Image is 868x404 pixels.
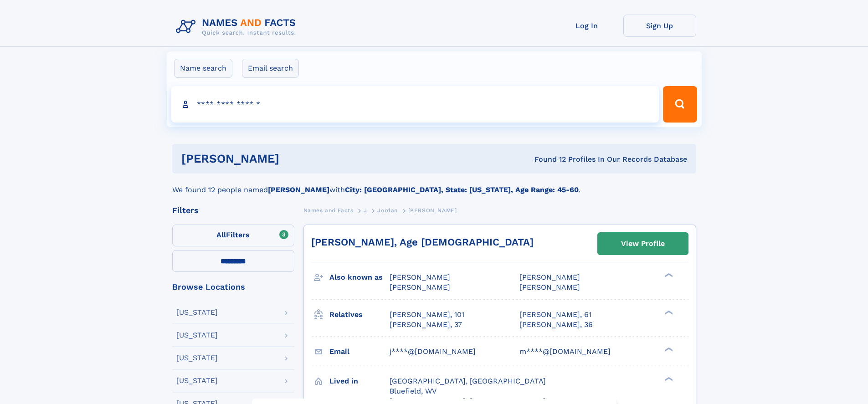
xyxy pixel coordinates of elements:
[377,207,398,214] span: Jordan
[242,59,299,78] label: Email search
[663,346,673,352] div: ❯
[377,205,398,216] a: Jordan
[390,283,450,291] span: [PERSON_NAME]
[408,207,457,214] span: [PERSON_NAME]
[311,236,534,248] a: [PERSON_NAME], Age [DEMOGRAPHIC_DATA]
[519,310,591,320] a: [PERSON_NAME], 61
[623,15,696,37] a: Sign Up
[171,86,659,123] input: search input
[176,309,218,316] div: [US_STATE]
[407,154,687,164] div: Found 12 Profiles In Our Records Database
[621,233,665,254] div: View Profile
[172,225,294,246] label: Filters
[390,320,462,330] a: [PERSON_NAME], 37
[390,377,546,385] span: [GEOGRAPHIC_DATA], [GEOGRAPHIC_DATA]
[329,373,390,389] h3: Lived in
[519,320,593,330] a: [PERSON_NAME], 36
[268,185,329,194] b: [PERSON_NAME]
[176,354,218,362] div: [US_STATE]
[176,377,218,384] div: [US_STATE]
[663,86,697,123] button: Search Button
[519,273,580,281] span: [PERSON_NAME]
[172,15,303,39] img: Logo Names and Facts
[303,205,354,216] a: Names and Facts
[663,376,673,382] div: ❯
[329,270,390,285] h3: Also known as
[172,174,696,195] div: We found 12 people named with .
[390,387,437,395] span: Bluefield, WV
[329,344,390,359] h3: Email
[364,205,367,216] a: J
[390,273,450,281] span: [PERSON_NAME]
[329,307,390,322] h3: Relatives
[663,309,673,315] div: ❯
[519,283,580,291] span: [PERSON_NAME]
[390,310,464,320] a: [PERSON_NAME], 101
[172,283,294,291] div: Browse Locations
[181,153,407,164] h1: [PERSON_NAME]
[364,207,367,214] span: J
[176,332,218,339] div: [US_STATE]
[345,185,579,194] b: City: [GEOGRAPHIC_DATA], State: [US_STATE], Age Range: 45-60
[550,15,623,37] a: Log In
[174,59,232,78] label: Name search
[598,233,688,255] a: View Profile
[172,206,294,215] div: Filters
[663,272,673,278] div: ❯
[216,230,226,239] span: All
